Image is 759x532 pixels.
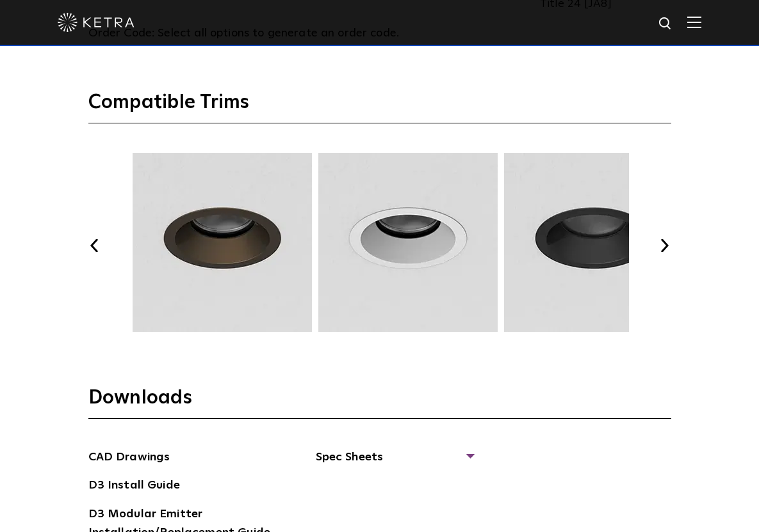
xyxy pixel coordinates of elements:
[316,153,500,332] img: TRM005.webp
[88,239,101,252] button: Previous
[502,153,685,332] img: TRM007.webp
[131,153,314,332] img: TRM004.webp
[658,239,671,252] button: Next
[88,448,170,469] a: CAD Drawings
[58,13,135,32] img: ketra-logo-2019-white
[88,476,180,497] a: D3 Install Guide
[88,90,671,123] h3: Compatible Trims
[88,386,671,419] h3: Downloads
[687,16,701,28] img: Hamburger%20Nav.svg
[658,16,674,32] img: search icon
[316,448,473,476] span: Spec Sheets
